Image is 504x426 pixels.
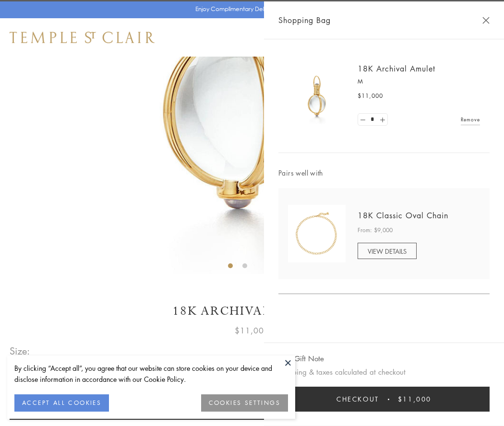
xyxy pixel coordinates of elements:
[278,14,331,26] span: Shopping Bag
[368,247,407,256] span: VIEW DETAILS
[336,394,379,404] span: Checkout
[235,324,269,337] span: $11,000
[358,243,417,259] a: VIEW DETAILS
[358,77,480,86] p: M
[358,114,368,126] a: Set quantity to 0
[288,67,346,125] img: 18K Archival Amulet
[278,387,490,412] button: Checkout $11,000
[14,363,288,385] div: By clicking “Accept all”, you agree that our website can store cookies on your device and disclos...
[288,205,346,262] img: N88865-OV18
[461,114,480,125] a: Remove
[358,63,435,74] a: 18K Archival Amulet
[482,17,490,24] button: Close Shopping Bag
[358,210,448,221] a: 18K Classic Oval Chain
[10,343,31,359] span: Size:
[278,167,490,178] span: Pairs well with
[358,91,383,101] span: $11,000
[10,303,494,319] h1: 18K Archival Amulet
[195,4,304,14] p: Enjoy Complimentary Delivery & Returns
[201,394,288,412] button: COOKIES SETTINGS
[377,114,387,126] a: Set quantity to 2
[358,225,393,235] span: From: $9,000
[10,32,155,43] img: Temple St. Clair
[278,366,490,378] p: Shipping & taxes calculated at checkout
[278,353,324,365] button: Add Gift Note
[398,394,432,404] span: $11,000
[14,394,109,412] button: ACCEPT ALL COOKIES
